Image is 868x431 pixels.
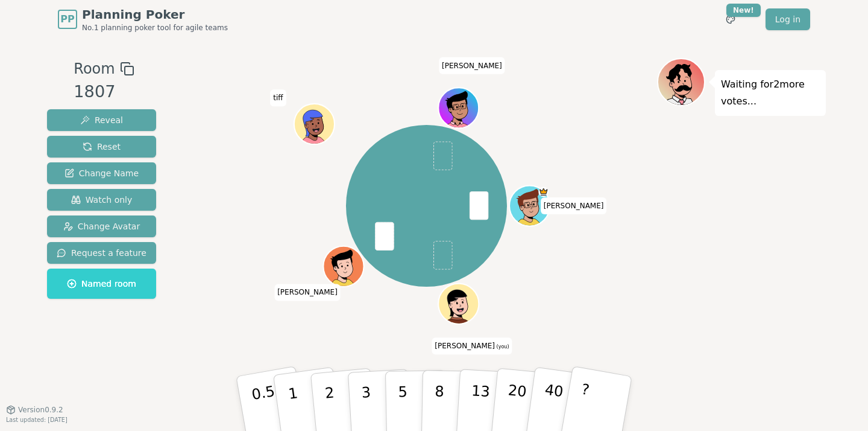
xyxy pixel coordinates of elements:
[274,284,341,301] span: Click to change your name
[47,215,156,237] button: Change Avatar
[766,8,810,30] a: Log in
[47,136,156,158] button: Reset
[82,6,228,23] span: Planning Poker
[63,220,140,232] span: Change Avatar
[538,187,549,197] span: spencer is the host
[439,57,505,74] span: Click to change your name
[80,114,123,126] span: Reveal
[495,344,509,350] span: (you)
[74,58,115,80] span: Room
[71,194,133,206] span: Watch only
[58,6,228,33] a: PPPlanning PokerNo.1 planning poker tool for agile teams
[721,76,820,110] p: Waiting for 2 more votes...
[47,162,156,184] button: Change Name
[64,167,139,179] span: Change Name
[726,4,761,17] div: New!
[270,89,286,106] span: Click to change your name
[47,109,156,131] button: Reveal
[47,189,156,211] button: Watch only
[18,405,63,415] span: Version 0.9.2
[720,8,741,30] button: New!
[6,417,68,423] span: Last updated: [DATE]
[6,405,63,415] button: Version0.9.2
[47,242,156,264] button: Request a feature
[432,337,512,354] span: Click to change your name
[74,80,134,104] div: 1807
[82,23,228,33] span: No.1 planning poker tool for agile teams
[439,285,477,323] button: Click to change your avatar
[60,12,74,27] span: PP
[541,197,607,214] span: Click to change your name
[67,278,136,290] span: Named room
[47,269,156,299] button: Named room
[57,247,146,259] span: Request a feature
[83,141,121,153] span: Reset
